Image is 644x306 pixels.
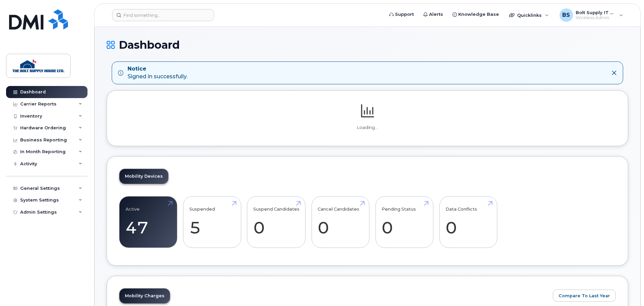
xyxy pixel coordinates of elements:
[126,200,171,244] a: Active 47
[119,169,168,184] a: Mobility Devices
[128,65,187,73] strong: Notice
[119,125,616,131] p: Loading...
[107,39,628,51] h1: Dashboard
[128,65,187,81] div: Signed in successfully.
[189,200,235,244] a: Suspended 5
[382,200,427,244] a: Pending Status 0
[318,200,363,244] a: Cancel Candidates 0
[253,200,299,244] a: Suspend Candidates 0
[559,293,610,299] span: Compare To Last Year
[445,200,491,244] a: Data Conflicts 0
[553,290,616,302] button: Compare To Last Year
[119,289,170,303] a: Mobility Charges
